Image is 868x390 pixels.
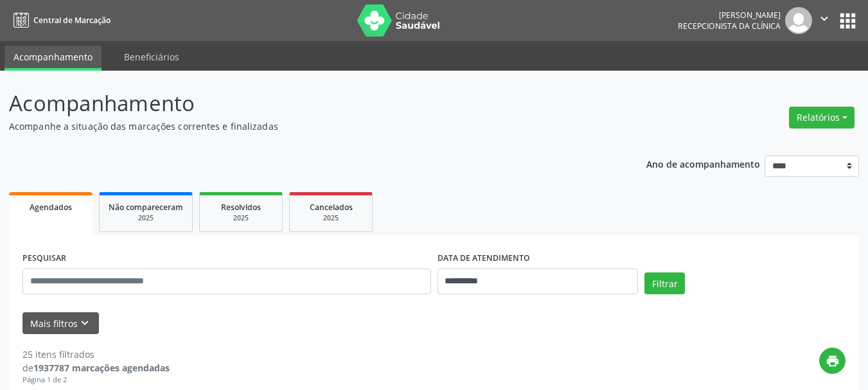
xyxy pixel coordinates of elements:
span: Não compareceram [109,202,183,213]
button: print [819,348,846,374]
div: 2025 [299,213,363,223]
button: Filtrar [644,272,685,294]
button: Relatórios [789,107,855,129]
i: print [826,354,840,368]
div: de [22,361,170,375]
div: Página 1 de 2 [22,375,170,386]
span: Agendados [30,202,72,213]
img: img [785,7,812,34]
p: Acompanhamento [9,87,604,120]
span: Cancelados [310,202,353,213]
button: apps [837,10,859,32]
p: Acompanhe a situação das marcações correntes e finalizadas [9,120,604,133]
strong: 1937787 marcações agendadas [33,362,170,374]
label: DATA DE ATENDIMENTO [438,249,530,269]
span: Recepcionista da clínica [678,21,781,31]
div: 25 itens filtrados [22,348,170,361]
button: Mais filtroskeyboard_arrow_down [22,312,99,335]
span: Resolvidos [221,202,261,213]
i:  [817,12,831,26]
a: Central de Marcação [9,10,111,31]
p: Ano de acompanhamento [646,155,760,172]
label: PESQUISAR [22,249,66,269]
a: Acompanhamento [4,46,102,71]
i: keyboard_arrow_down [78,316,92,330]
div: 2025 [209,213,273,223]
div: [PERSON_NAME] [678,10,781,21]
div: 2025 [109,213,183,223]
span: Central de Marcação [33,15,111,26]
a: Beneficiários [115,46,188,68]
button:  [812,7,837,34]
